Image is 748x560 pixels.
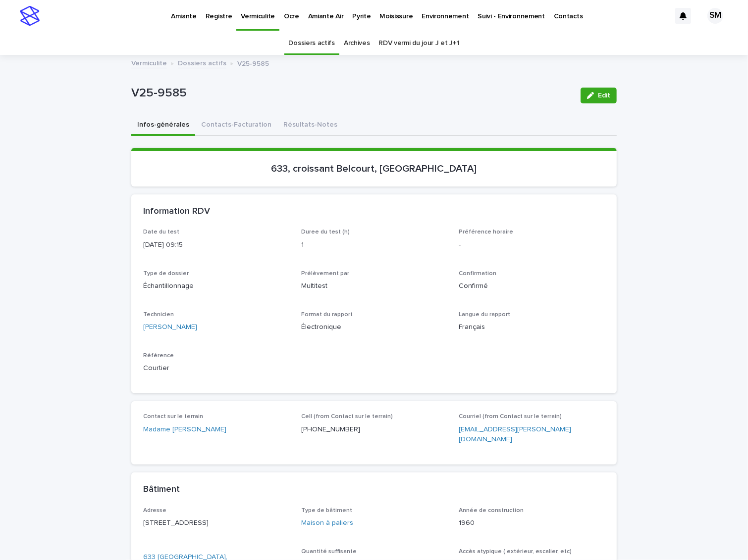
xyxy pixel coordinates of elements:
p: [STREET_ADDRESS] [143,518,289,528]
p: V25-9585 [237,57,269,68]
p: Français [459,322,605,332]
button: Infos-générales [131,115,195,136]
span: Duree du test (h) [301,229,350,235]
h2: Bâtiment [143,484,180,495]
button: Contacts-Facturation [195,115,277,136]
a: Vermiculite [131,57,167,68]
p: Électronique [301,322,447,332]
p: V25-9585 [131,86,573,100]
span: Type de dossier [143,271,189,277]
span: Prélèvement par [301,271,349,277]
span: Technicien [143,312,174,318]
a: Maison à paliers [301,518,353,528]
a: Dossiers actifs [289,32,335,55]
p: Courtier [143,363,289,373]
button: Edit [581,88,617,103]
h2: Information RDV [143,206,210,217]
button: Résultats-Notes [277,115,343,136]
a: [PERSON_NAME] [143,322,197,332]
span: Courriel (from Contact sur le terrain) [459,414,562,420]
span: Référence [143,353,174,359]
a: Dossiers actifs [178,57,226,68]
a: Madame [PERSON_NAME] [143,424,226,435]
img: stacker-logo-s-only.png [20,6,40,26]
span: Edit [598,92,610,99]
span: Cell (from Contact sur le terrain) [301,414,393,420]
p: 633, croissant Belcourt, [GEOGRAPHIC_DATA] [143,163,605,175]
p: Échantillonnage [143,281,289,291]
p: 1960 [459,518,605,528]
div: SM [707,8,723,24]
p: [PHONE_NUMBER] [301,424,447,435]
span: Adresse [143,508,166,513]
p: Multitest [301,281,447,291]
a: RDV vermi du jour J et J+1 [378,32,459,55]
span: Langue du rapport [459,312,510,318]
span: Confirmation [459,271,496,277]
p: Confirmé [459,281,605,291]
span: Contact sur le terrain [143,414,203,420]
p: [DATE] 09:15 [143,240,289,250]
p: 1 [301,240,447,250]
span: Préférence horaire [459,229,513,235]
p: - [459,240,605,250]
span: Format du rapport [301,312,353,318]
span: Accès atypique ( extérieur, escalier, etc) [459,549,572,555]
a: Archives [344,32,370,55]
span: Quantité suffisante [301,549,357,555]
span: Type de bâtiment [301,508,352,513]
a: [EMAIL_ADDRESS][PERSON_NAME][DOMAIN_NAME] [459,426,571,443]
span: Date du test [143,229,179,235]
span: Année de construction [459,508,524,513]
